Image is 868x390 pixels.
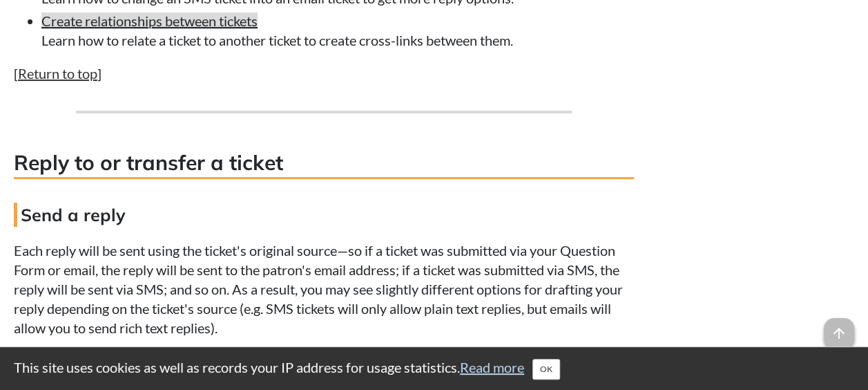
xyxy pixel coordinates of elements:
p: [ ] [14,64,634,83]
a: arrow_upward [824,319,854,336]
p: Each reply will be sent using the ticket's original source—so if a ticket was submitted via your ... [14,241,634,337]
li: Learn how to relate a ticket to another ticket to create cross-links between them. [41,11,634,50]
a: Create relationships between tickets [41,12,258,29]
a: Return to top [18,65,97,82]
h3: Reply to or transfer a ticket [14,148,634,179]
button: Close [532,359,560,380]
span: arrow_upward [824,318,854,349]
a: Read more [460,359,524,375]
h4: Send a reply [14,203,634,227]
